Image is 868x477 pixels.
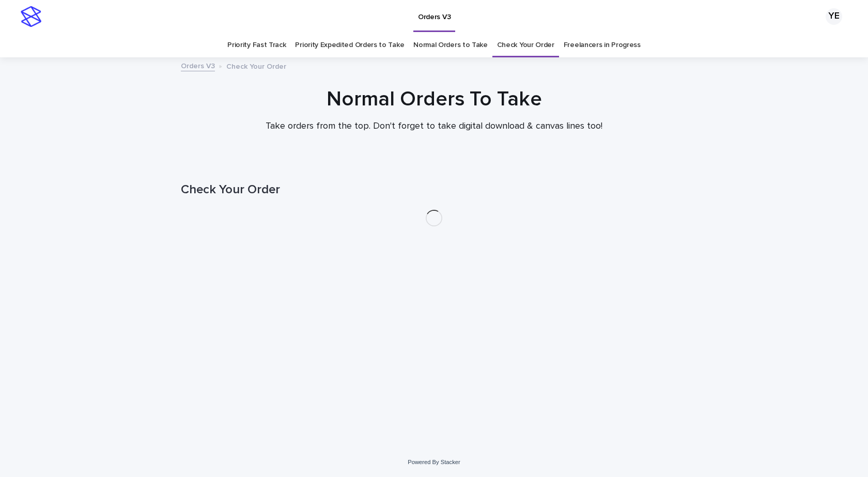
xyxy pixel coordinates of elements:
p: Take orders from the top. Don't forget to take digital download & canvas lines too! [227,121,641,132]
h1: Check Your Order [181,182,687,197]
a: Priority Expedited Orders to Take [295,33,404,57]
a: Priority Fast Track [227,33,286,57]
img: stacker-logo-s-only.png [21,6,41,27]
a: Check Your Order [497,33,554,57]
p: Check Your Order [226,60,286,71]
h1: Normal Orders To Take [181,87,687,112]
a: Normal Orders to Take [413,33,488,57]
a: Orders V3 [181,59,215,71]
a: Powered By Stacker [408,459,460,465]
a: Freelancers in Progress [564,33,641,57]
div: YE [826,8,842,25]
